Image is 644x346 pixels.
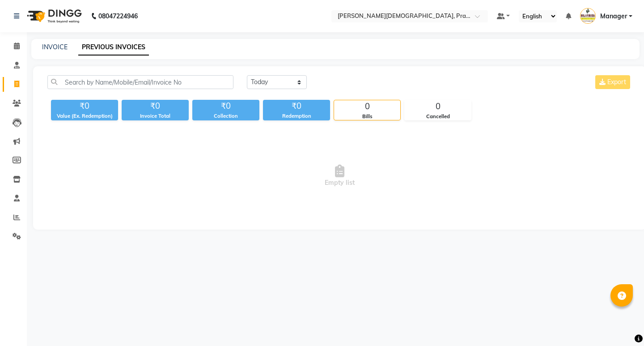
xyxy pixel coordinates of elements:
[47,131,632,221] span: Empty list
[122,100,189,112] div: ₹0
[192,112,259,120] div: Collection
[600,12,627,21] span: Manager
[51,100,118,112] div: ₹0
[78,39,149,56] a: PREVIOUS INVOICES
[263,100,330,112] div: ₹0
[405,100,471,113] div: 0
[580,8,596,24] img: Manager
[42,43,68,51] a: INVOICE
[334,100,400,113] div: 0
[263,112,330,120] div: Redemption
[23,4,84,29] img: logo
[47,75,233,89] input: Search by Name/Mobile/Email/Invoice No
[192,100,259,112] div: ₹0
[122,112,189,120] div: Invoice Total
[51,112,118,120] div: Value (Ex. Redemption)
[98,4,138,29] b: 08047224946
[405,113,471,120] div: Cancelled
[606,310,635,337] iframe: chat widget
[334,113,400,120] div: Bills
